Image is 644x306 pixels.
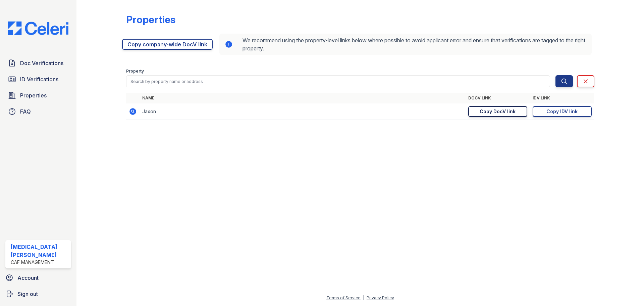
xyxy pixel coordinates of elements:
[5,105,71,118] a: FAQ
[20,59,63,67] span: Doc Verifications
[140,103,466,120] td: Jaxon
[122,39,213,50] a: Copy company-wide DocV link
[17,290,38,298] span: Sign out
[5,56,71,70] a: Doc Verifications
[219,34,592,55] div: We recommend using the property-level links below where possible to avoid applicant error and ens...
[17,274,39,282] span: Account
[3,271,74,285] a: Account
[5,89,71,102] a: Properties
[11,243,68,259] div: [MEDICAL_DATA][PERSON_NAME]
[546,108,578,115] div: Copy IDV link
[20,107,31,116] span: FAQ
[480,108,516,115] div: Copy DocV link
[468,106,527,117] a: Copy DocV link
[3,21,74,35] img: CE_Logo_Blue-a8612792a0a2168367f1c8372b55b34899dd931a85d93a1a3d3e32e68fde9ad4.png
[3,287,74,301] a: Sign out
[530,93,594,103] th: IDV Link
[20,91,47,99] span: Properties
[126,69,144,74] label: Property
[466,93,530,103] th: DocV Link
[140,93,466,103] th: Name
[20,75,58,83] span: ID Verifications
[5,73,71,86] a: ID Verifications
[367,295,394,300] a: Privacy Policy
[363,295,364,300] div: |
[11,259,68,266] div: CAF Management
[126,75,550,87] input: Search by property name or address
[126,13,175,26] div: Properties
[533,106,592,117] a: Copy IDV link
[326,295,361,300] a: Terms of Service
